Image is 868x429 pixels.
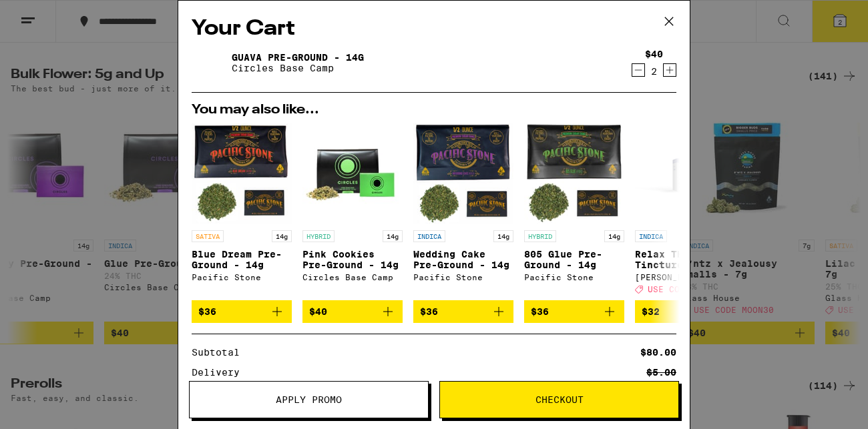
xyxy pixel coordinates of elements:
p: Relax THC Tincture - 1000mg [635,249,735,270]
img: Mary's Medicinals - Relax THC Tincture - 1000mg [635,123,735,224]
img: Circles Base Camp - Pink Cookies Pre-Ground - 14g [302,123,403,224]
a: Open page for Wedding Cake Pre-Ground - 14g from Pacific Stone [413,123,513,300]
h2: Your Cart [192,14,676,44]
span: Hi. Need any help? [8,9,96,20]
a: Open page for Relax THC Tincture - 1000mg from Mary's Medicinals [635,123,735,300]
button: Add to bag [413,300,513,323]
a: Guava Pre-Ground - 14g [232,52,364,63]
div: $40 [645,49,663,59]
p: 805 Glue Pre-Ground - 14g [524,249,624,270]
button: Add to bag [302,300,403,323]
div: $5.00 [646,368,676,377]
button: Add to bag [192,300,292,323]
p: Circles Base Camp [232,63,364,73]
p: 14g [493,230,513,242]
div: $80.00 [640,348,676,357]
div: [PERSON_NAME]'s Medicinals [635,273,735,282]
button: Add to bag [524,300,624,323]
div: 2 [645,66,663,77]
p: INDICA [413,230,445,242]
span: $32 [642,306,660,317]
button: Decrement [632,63,645,77]
a: Open page for 805 Glue Pre-Ground - 14g from Pacific Stone [524,123,624,300]
p: HYBRID [302,230,335,242]
div: Circles Base Camp [302,273,403,282]
p: 14g [383,230,403,242]
button: Apply Promo [189,381,429,418]
div: Delivery [192,368,249,377]
div: Pacific Stone [192,273,292,282]
p: 14g [604,230,624,242]
p: Pink Cookies Pre-Ground - 14g [302,249,403,270]
button: Checkout [439,381,679,418]
span: $36 [198,306,216,317]
span: $36 [420,306,438,317]
a: Open page for Pink Cookies Pre-Ground - 14g from Circles Base Camp [302,123,403,300]
img: Guava Pre-Ground - 14g [192,44,229,81]
img: Pacific Stone - Blue Dream Pre-Ground - 14g [192,123,292,224]
p: 14g [272,230,292,242]
p: Wedding Cake Pre-Ground - 14g [413,249,513,270]
h2: You may also like... [192,103,676,117]
p: HYBRID [524,230,556,242]
img: Pacific Stone - 805 Glue Pre-Ground - 14g [524,123,624,224]
div: Subtotal [192,348,249,357]
span: $40 [309,306,327,317]
button: Add to bag [635,300,735,323]
p: Blue Dream Pre-Ground - 14g [192,249,292,270]
a: Open page for Blue Dream Pre-Ground - 14g from Pacific Stone [192,123,292,300]
p: INDICA [635,230,667,242]
div: Pacific Stone [524,273,624,282]
span: $36 [531,306,549,317]
span: USE CODE MOON30 [648,285,728,294]
img: Pacific Stone - Wedding Cake Pre-Ground - 14g [413,123,513,224]
span: Apply Promo [276,395,342,404]
div: Pacific Stone [413,273,513,282]
span: Checkout [535,395,584,404]
button: Increment [663,63,676,77]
